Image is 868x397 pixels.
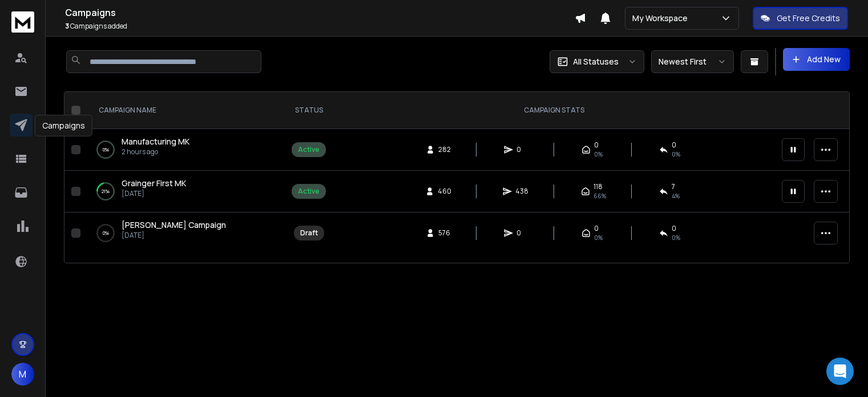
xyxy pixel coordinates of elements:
[122,219,226,230] span: [PERSON_NAME] Campaign
[516,228,528,238] span: 0
[35,115,92,137] div: Campaigns
[632,13,692,24] p: My Workspace
[85,171,285,212] td: 21%Grainger First MK[DATE]
[594,191,606,200] span: 66 %
[122,147,189,157] p: 2 hours ago
[122,178,186,189] span: Grainger First MK
[651,50,734,73] button: Newest First
[11,11,34,33] img: logo
[783,48,850,71] button: Add New
[65,22,575,31] p: Campaigns added
[103,227,109,239] p: 0 %
[11,363,34,386] button: M
[103,144,109,155] p: 0 %
[672,224,676,233] span: 0
[298,187,320,196] div: Active
[65,6,575,19] h1: Campaigns
[516,145,528,154] span: 0
[672,141,676,150] span: 0
[594,150,603,159] span: 0%
[333,92,775,129] th: CAMPAIGN STATS
[672,182,675,191] span: 7
[594,233,603,242] span: 0%
[672,233,680,242] span: 0%
[85,92,285,129] th: CAMPAIGN NAME
[122,231,226,240] p: [DATE]
[438,228,450,238] span: 576
[122,189,186,198] p: [DATE]
[594,141,599,150] span: 0
[515,187,528,196] span: 438
[672,191,680,200] span: 4 %
[122,136,189,147] a: Manufacturing MK
[826,358,854,385] div: Open Intercom Messenger
[285,92,333,129] th: STATUS
[122,178,186,189] a: Grainger First MK
[594,182,603,191] span: 118
[573,56,619,67] p: All Statuses
[122,219,226,231] a: [PERSON_NAME] Campaign
[298,145,320,154] div: Active
[300,228,318,238] div: Draft
[85,212,285,254] td: 0%[PERSON_NAME] Campaign[DATE]
[85,129,285,171] td: 0%Manufacturing MK2 hours ago
[753,7,848,30] button: Get Free Credits
[777,13,840,24] p: Get Free Credits
[594,224,599,233] span: 0
[65,21,69,31] span: 3
[438,187,451,196] span: 460
[102,186,110,197] p: 21 %
[672,150,680,159] span: 0%
[438,145,451,154] span: 282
